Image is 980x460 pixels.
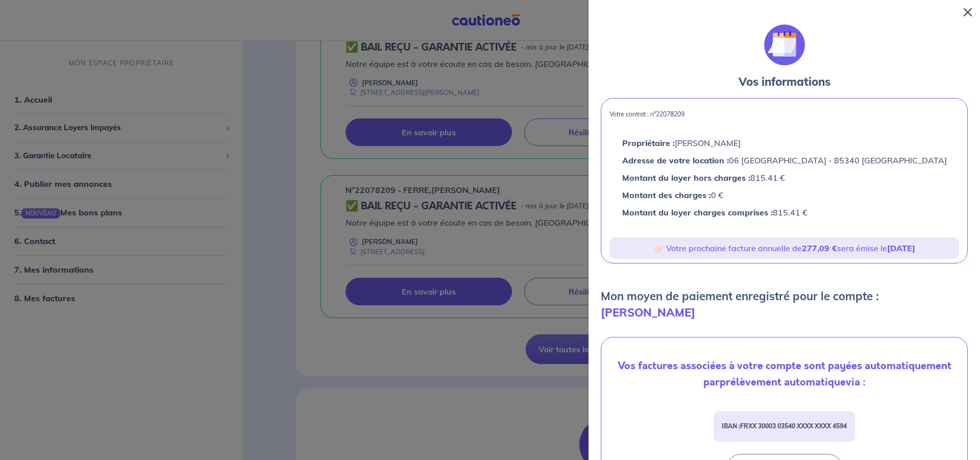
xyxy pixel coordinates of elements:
strong: Montant des charges : [622,190,711,200]
strong: [PERSON_NAME] [601,305,695,320]
p: 👉🏻 Votre prochaine facture annuelle de sera émise le [614,241,955,255]
img: illu_calendar.svg [764,25,805,65]
strong: Montant du loyer hors charges : [622,173,750,183]
strong: Adresse de votre location : [622,155,729,165]
p: Vos factures associées à votre compte sont payées automatiquement par via : [609,358,959,391]
strong: Montant du loyer charges comprises : [622,207,773,217]
strong: Vos informations [739,75,830,89]
em: FRXX 30003 03540 XXXX XXXX 4594 [740,422,847,430]
strong: IBAN : [722,422,847,430]
p: 815.41 € [622,171,947,184]
button: Close [960,4,976,20]
p: Votre contrat : n°22078209 [609,111,959,118]
p: Mon moyen de paiement enregistré pour le compte : [601,288,968,321]
p: 06 [GEOGRAPHIC_DATA] - 85340 [GEOGRAPHIC_DATA] [622,154,947,167]
strong: prélèvement automatique [720,375,846,390]
strong: 277,09 € [802,243,837,253]
p: [PERSON_NAME] [622,136,947,150]
strong: Propriétaire : [622,138,675,148]
strong: [DATE] [887,243,915,253]
p: 0 € [622,188,947,202]
p: 815.41 € [622,206,947,219]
